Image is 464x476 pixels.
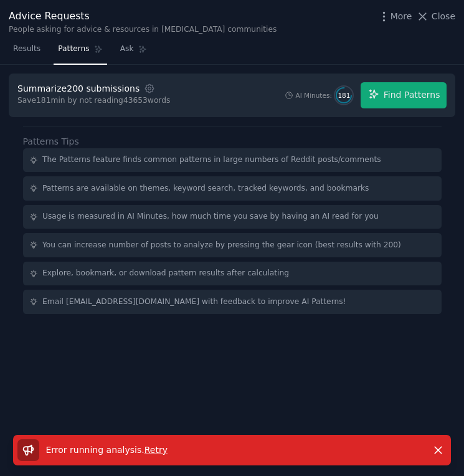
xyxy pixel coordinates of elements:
div: Patterns are available on themes, keyword search, tracked keywords, and bookmarks [42,183,369,194]
button: Close [416,10,455,23]
a: Patterns [54,39,107,65]
div: AI Minutes: [295,91,332,100]
div: You can increase number of posts to analyze by pressing the gear icon (best results with 200) [42,240,401,251]
a: Ask [116,39,151,65]
button: Find Patterns [361,82,447,108]
div: The Patterns feature finds common patterns in large numbers of Reddit posts/comments [42,155,381,166]
span: Results [13,44,40,55]
div: People asking for advice & resources in [MEDICAL_DATA] communities [9,24,277,36]
label: Patterns Tips [23,136,79,146]
a: Results [9,39,45,65]
span: More [391,10,412,23]
span: Retry [144,445,168,455]
span: Error running analysis . [46,445,144,455]
div: Email [EMAIL_ADDRESS][DOMAIN_NAME] with feedback to improve AI Patterns! [42,297,346,308]
span: Patterns [58,44,89,55]
span: Ask [120,44,134,55]
span: 181 [338,91,350,100]
div: Explore, bookmark, or download pattern results after calculating [42,268,289,279]
div: Summarize 200 submissions [17,82,140,95]
button: More [377,10,412,23]
div: Save 181 min by not reading 43653 words [17,95,170,107]
div: Usage is measured in AI Minutes, how much time you save by having an AI read for you [42,211,379,222]
span: Find Patterns [384,88,440,102]
div: Advice Requests [9,9,277,24]
span: Close [432,10,455,23]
